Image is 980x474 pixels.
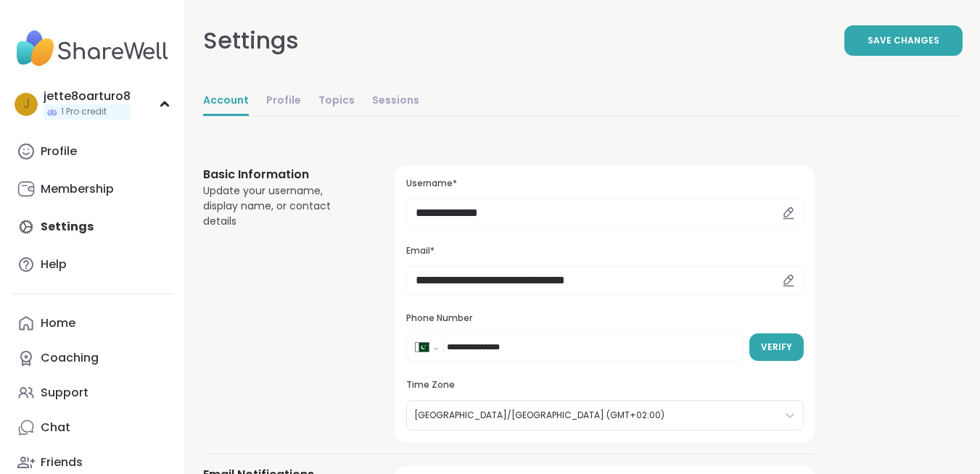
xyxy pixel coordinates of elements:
[203,23,299,58] div: Settings
[61,106,107,118] span: 1 Pro credit
[844,25,963,56] button: Save Changes
[406,312,804,325] h3: Phone Number
[12,306,173,341] a: Home
[41,144,77,159] div: Profile
[12,247,173,282] a: Help
[868,34,939,47] span: Save Changes
[41,420,70,436] div: Chat
[203,166,360,183] h3: Basic Information
[41,315,75,331] div: Home
[44,88,131,104] div: jette8oarturo8
[41,350,99,366] div: Coaching
[406,245,804,257] h3: Email*
[406,178,804,190] h3: Username*
[41,181,114,197] div: Membership
[12,134,173,169] a: Profile
[12,410,173,445] a: Chat
[41,385,88,401] div: Support
[41,257,67,273] div: Help
[41,454,83,470] div: Friends
[318,87,355,116] a: Topics
[761,341,792,354] span: Verify
[12,375,173,410] a: Support
[203,87,249,116] a: Account
[749,333,804,361] button: Verify
[203,183,360,229] div: Update your username, display name, or contact details
[372,87,419,116] a: Sessions
[12,341,173,375] a: Coaching
[406,379,804,391] h3: Time Zone
[23,95,30,114] span: j
[12,23,173,74] img: ShareWell Nav Logo
[12,172,173,207] a: Membership
[266,87,301,116] a: Profile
